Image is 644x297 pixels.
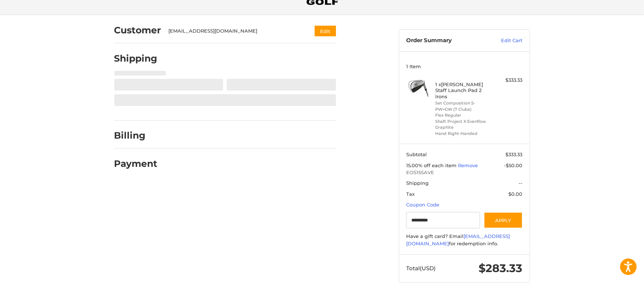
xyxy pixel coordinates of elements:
[435,81,491,99] h4: 1 x [PERSON_NAME] Staff Launch Pad 2 Irons
[485,37,522,44] a: Edit Cart
[114,158,158,169] h2: Payment
[114,53,158,64] h2: Shipping
[315,26,336,36] button: Edit
[114,130,157,141] h2: Billing
[406,233,522,247] div: Have a gift card? Email for redemption info.
[406,151,427,157] span: Subtotal
[406,265,436,272] span: Total (USD)
[406,162,458,168] span: 15.00% off each item
[406,233,510,246] a: [EMAIL_ADDRESS][DOMAIN_NAME]
[406,180,429,186] span: Shipping
[458,162,478,168] a: Remove
[504,162,522,168] span: -$50.00
[479,261,522,275] span: $283.33
[484,212,523,228] button: Apply
[435,118,491,131] li: Shaft Project X Evenflow Graphite
[114,25,161,36] h2: Customer
[435,112,491,118] li: Flex Regular
[168,27,300,35] div: [EMAIL_ADDRESS][DOMAIN_NAME]
[406,169,522,176] span: EOS15SAVE
[406,202,439,208] a: Coupon Code
[435,131,491,137] li: Hand Right-Handed
[406,212,480,228] input: Gift Certificate or Coupon Code
[519,180,522,186] span: --
[406,63,522,69] h3: 1 Item
[406,37,485,44] h3: Order Summary
[493,77,522,84] div: $333.33
[406,191,415,197] span: Tax
[435,100,491,112] li: Set Composition 5-PW+GW (7 Clubs)
[505,151,522,157] span: $333.33
[508,191,522,197] span: $0.00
